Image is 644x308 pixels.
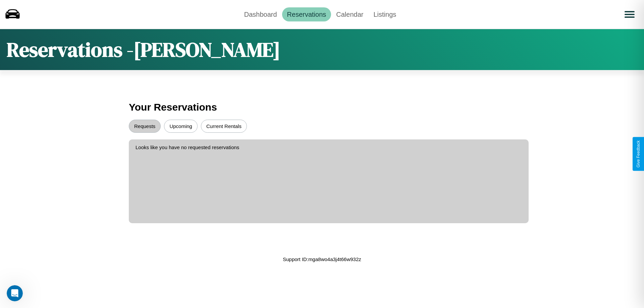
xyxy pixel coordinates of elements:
a: Dashboard [239,7,282,21]
iframe: Intercom live chat [7,285,23,301]
button: Requests [129,120,161,133]
a: Calendar [331,7,368,21]
a: Listings [368,7,401,21]
h1: Reservations - [PERSON_NAME] [7,36,280,63]
button: Current Rentals [201,120,247,133]
a: Reservations [282,7,331,21]
button: Open menu [620,5,639,24]
div: Give Feedback [636,140,641,168]
button: Upcoming [164,120,198,133]
p: Looks like you have no requested reservations [136,143,522,152]
p: Support ID: mga8wo4a3j4t66w932z [283,255,361,264]
h3: Your Reservations [129,98,515,116]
